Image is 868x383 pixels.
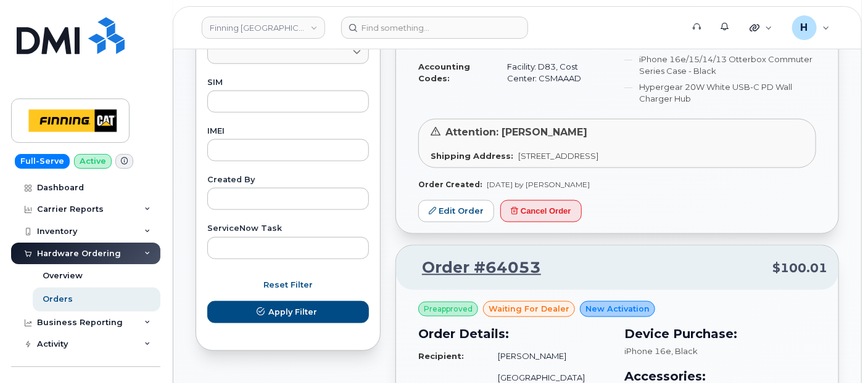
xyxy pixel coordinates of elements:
[625,54,817,76] li: iPhone 16e/15/14/13 Otterbox Commuter Series Case - Black
[418,325,610,343] h3: Order Details:
[418,29,463,50] strong: Employee Number
[431,151,513,161] strong: Shipping Address:
[418,180,482,189] strong: Order Created:
[625,346,672,356] span: iPhone 16e
[268,306,317,318] span: Apply Filter
[489,303,569,315] span: waiting for dealer
[424,304,473,315] span: Preapproved
[783,15,838,40] div: hakaur@dminc.com
[672,346,698,356] span: , Black
[341,17,528,39] input: Find something...
[487,180,590,189] span: [DATE] by [PERSON_NAME]
[207,79,369,87] label: SIM
[801,20,808,35] span: H
[445,126,587,138] span: Attention: [PERSON_NAME]
[741,15,781,40] div: Quicklinks
[418,62,470,83] strong: Accounting Codes:
[207,127,369,135] label: IMEI
[407,257,541,279] a: Order #64053
[625,325,817,343] h3: Device Purchase:
[263,279,313,291] span: Reset Filter
[207,274,369,296] button: Reset Filter
[202,17,325,39] a: Finning Canada
[518,151,598,161] span: [STREET_ADDRESS]
[207,176,369,184] label: Created By
[500,200,582,223] button: Cancel Order
[487,345,610,367] td: [PERSON_NAME]
[585,303,650,315] span: New Activation
[625,81,817,104] li: Hypergear 20W White USB-C PD Wall Charger Hub
[772,259,827,277] span: $100.01
[418,200,494,223] a: Edit Order
[207,225,369,233] label: ServiceNow Task
[496,56,610,89] td: Facility: D83, Cost Center: CSMAAAD
[207,301,369,323] button: Apply Filter
[418,351,464,361] strong: Recipient:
